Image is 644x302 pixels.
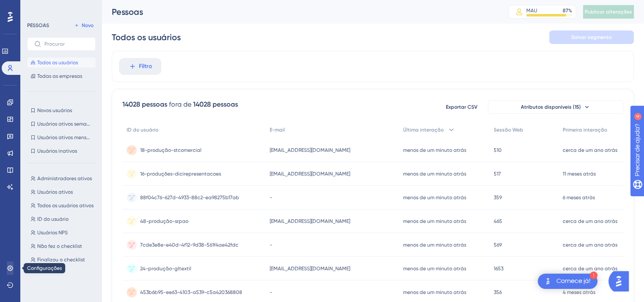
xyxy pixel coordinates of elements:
[27,105,96,115] button: Novos usuários
[494,195,502,200] font: 359
[446,104,478,110] font: Exportar CSV
[494,289,502,295] font: 356
[37,135,93,140] font: Usuários ativos mensais
[488,100,623,114] button: Atributos disponíveis (15)
[543,276,553,286] img: imagem-do-lançador-texto-alternativo
[538,274,597,289] div: Abra a lista de verificação Comece!, módulos restantes: 1
[403,171,466,177] font: menos de um minuto atrás
[270,218,350,224] font: [EMAIL_ADDRESS][DOMAIN_NAME]
[563,195,595,200] font: 6 meses atrás
[592,273,595,278] font: 1
[37,216,69,222] font: ID do usuário
[27,187,101,197] button: Usuários ativos
[213,100,238,108] font: pessoas
[494,127,523,133] font: Sessão Web
[494,171,501,177] font: 517
[568,8,572,14] font: %
[27,119,96,129] button: Usuários ativos semanais
[526,8,537,14] font: MAU
[27,228,101,238] button: Usuários NPS
[37,243,82,249] font: Não fez o checklist
[142,100,167,108] font: pessoas
[27,22,49,28] font: PESSOAS
[563,242,617,248] font: cerca de um ano atrás
[440,100,483,114] button: Exportar CSV
[585,9,632,15] font: Publicar alterações
[270,242,272,248] font: -
[127,127,158,133] font: ID do usuário
[139,63,152,70] font: Filtro
[79,5,81,10] font: 4
[549,30,634,44] button: Salvar segmento
[119,58,161,75] button: Filtro
[37,107,72,113] font: Novos usuários
[27,173,101,184] button: Administradores ativos
[403,289,466,295] font: menos de um minuto atrás
[608,269,634,294] iframe: Iniciador do Assistente de IA do UserGuiding
[37,189,73,195] font: Usuários ativos
[37,60,78,66] font: Todos os usuários
[37,257,85,263] font: Finalizou o checklist
[27,132,96,143] button: Usuários ativos mensais
[112,32,181,42] font: Todos os usuários
[494,147,502,153] font: 510
[403,266,466,272] font: menos de um minuto atrás
[563,171,596,177] font: 11 meses atrás
[27,71,96,81] button: Todas as empresas
[270,127,285,133] font: E-mail
[403,147,466,153] font: menos de um minuto atrás
[140,218,188,224] font: 48-produção-srpao
[140,147,202,153] font: 18-produção-stcomercial
[169,100,191,108] font: fora de
[403,242,466,248] font: menos de um minuto atrás
[521,104,581,110] font: Atributos disponíveis (15)
[44,41,88,47] input: Procurar
[122,100,140,108] font: 14028
[27,146,96,156] button: Usuários inativos
[140,289,242,295] font: 453b6b95-ee63-4103-a539-c5a420368808
[140,171,221,177] font: 16-produções-dicirepresentacoes
[27,241,101,251] button: Não fez o checklist
[37,73,82,79] font: Todas as empresas
[140,195,239,200] font: 88f04c76-627d-4933-88c2-ea98275b17ab
[563,8,568,14] font: 87
[82,22,94,28] font: Novo
[270,147,350,153] font: [EMAIL_ADDRESS][DOMAIN_NAME]
[556,277,591,284] font: Comece já!
[563,127,607,133] font: Primeira interação
[193,100,211,108] font: 14028
[563,289,595,295] font: 4 meses atrás
[563,147,617,153] font: cerca de um ano atrás
[27,58,96,68] button: Todos os usuários
[270,289,272,295] font: -
[403,218,466,224] font: menos de um minuto atrás
[494,242,502,248] font: 569
[37,176,92,181] font: Administradores ativos
[494,218,502,224] font: 465
[494,266,503,272] font: 1653
[571,34,612,40] font: Salvar segmento
[27,214,101,224] button: ID do usuário
[563,218,617,224] font: cerca de um ano atrás
[270,171,350,177] font: [EMAIL_ADDRESS][DOMAIN_NAME]
[563,266,617,272] font: cerca de um ano atrás
[270,266,350,272] font: [EMAIL_ADDRESS][DOMAIN_NAME]
[37,230,68,236] font: Usuários NPS
[27,255,101,265] button: Finalizou o checklist
[583,5,634,19] button: Publicar alterações
[37,121,97,127] font: Usuários ativos semanais
[270,195,272,200] font: -
[20,4,73,10] font: Precisar de ajuda?
[140,242,238,248] font: 7cde3e8e-e40d-4f12-9d38-561f4ae42fdc
[140,266,191,272] font: 24-produção-gltextil
[72,20,96,30] button: Novo
[27,200,101,211] button: Todos os usuários ativos
[403,195,466,200] font: menos de um minuto atrás
[37,203,94,209] font: Todos os usuários ativos
[403,127,444,133] font: Última interação
[112,7,143,17] font: Pessoas
[37,148,77,154] font: Usuários inativos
